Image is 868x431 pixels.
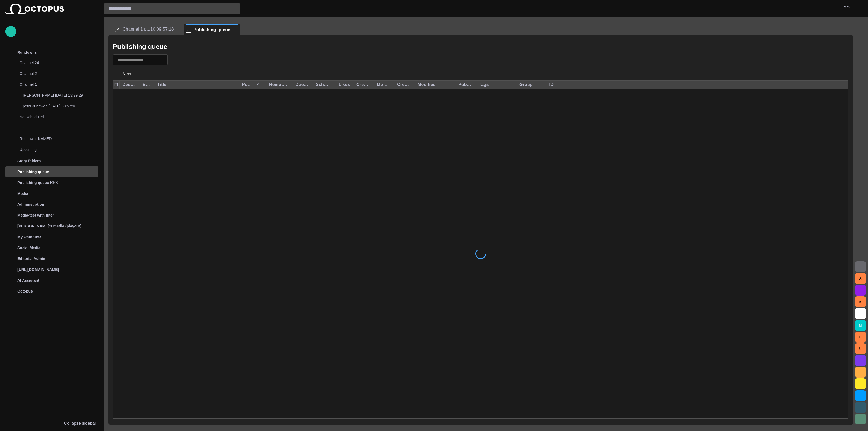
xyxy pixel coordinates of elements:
p: Channel 2 [20,71,88,76]
div: AI Assistant [5,275,98,286]
div: peterRundwon [DATE] 09:57:18 [12,101,98,112]
p: R [115,27,120,32]
p: Story folders [17,158,41,164]
p: [PERSON_NAME]'s media (playout) [17,223,81,229]
p: AI Assistant [17,278,39,283]
p: [URL][DOMAIN_NAME] [17,267,59,272]
p: Social Media [17,245,40,251]
button: L [855,308,866,319]
img: Octopus News Room [5,4,64,14]
div: Modified [417,82,436,87]
p: Collapse sidebar [64,420,96,427]
p: Editorial Admin [17,256,45,261]
p: Publishing queue [17,169,49,175]
button: P [855,332,866,343]
div: [PERSON_NAME]'s media (playout) [5,221,98,232]
p: Rundown -NAMED [20,136,88,141]
button: Sort [255,81,263,88]
p: List [20,125,98,131]
div: Group [519,82,533,87]
p: Media [17,191,28,196]
div: Media-test with filter [5,210,98,221]
button: F [855,285,866,296]
div: ID [549,82,554,87]
div: Tags [479,82,489,87]
div: SPublishing queue [184,24,240,35]
button: Collapse sidebar [5,418,98,429]
p: Upcoming [20,147,88,152]
p: Publishing queue KKK [17,180,58,185]
h2: Publishing queue [113,43,167,50]
div: [PERSON_NAME] [DATE] 13:29:29 [12,90,98,101]
button: K [855,296,866,307]
p: Channel 1 [20,82,88,87]
div: Modified by [377,82,390,87]
p: peterRundwon [DATE] 09:57:18 [23,103,98,109]
p: My OctopusX [17,234,42,240]
button: M [855,320,866,331]
div: Octopus [5,286,98,297]
p: [PERSON_NAME] [DATE] 13:29:29 [23,93,98,98]
span: Channel 1 p...10 09:57:18 [123,27,174,32]
div: RChannel 1 p...10 09:57:18 [113,24,184,35]
div: Publishing status [242,82,262,87]
div: List [9,123,98,134]
button: New [113,69,141,79]
button: A [855,273,866,284]
div: Title [157,82,167,87]
button: PD [839,3,865,13]
p: Octopus [17,289,33,294]
p: Media-test with filter [17,213,54,218]
p: Channel 24 [20,60,88,65]
div: Published [458,82,472,87]
p: Not scheduled [20,114,88,120]
div: Destination [122,82,136,87]
button: U [855,343,866,354]
div: Media [5,188,98,199]
div: Created [397,82,410,87]
div: Scheduled [316,82,329,87]
span: Publishing queue [193,27,230,33]
p: Rundowns [17,50,37,55]
ul: main menu [5,47,98,297]
div: Due date [295,82,309,87]
div: RemoteLink [269,82,289,87]
div: Created by [356,82,370,87]
div: Editorial status [143,82,150,87]
div: Publishing queue [5,166,98,177]
div: [URL][DOMAIN_NAME] [5,264,98,275]
div: Likes [339,82,350,87]
p: Administration [17,202,44,207]
p: P D [844,5,850,11]
p: S [186,27,191,33]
